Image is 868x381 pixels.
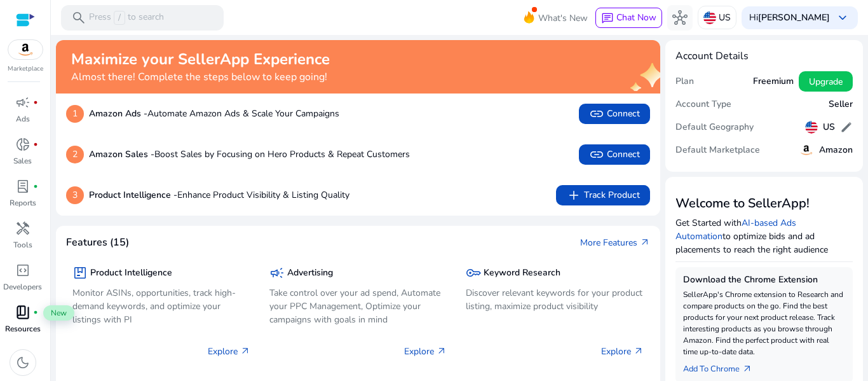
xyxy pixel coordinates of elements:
[66,186,84,204] p: 3
[640,237,650,247] span: arrow_outward
[10,197,36,209] p: Reports
[675,50,853,62] h4: Account Details
[758,11,830,24] b: [PERSON_NAME]
[16,113,30,125] p: Ads
[15,305,31,320] span: book_4
[89,11,164,25] p: Press to search
[269,286,447,326] p: Take control over your ad spend, Automate your PPC Management, Optimize your campaigns with goals...
[819,145,853,156] h5: Amazon
[579,104,650,124] button: linkConnect
[466,286,644,313] p: Discover relevant keywords for your product listing, maximize product visibility
[5,323,41,335] p: Resources
[823,122,835,133] h5: US
[566,188,581,203] span: add
[13,239,32,251] p: Tools
[799,71,853,92] button: Upgrade
[90,268,172,279] h5: Product Intelligence
[89,188,349,202] p: Enhance Product Visibility & Listing Quality
[805,121,818,134] img: us.svg
[703,11,716,24] img: us.svg
[208,345,250,358] p: Explore
[8,40,43,59] img: amazon.svg
[675,145,760,156] h5: Default Marketplace
[566,188,640,203] span: Track Product
[3,281,42,293] p: Developers
[15,95,31,110] span: campaign
[71,71,330,83] h4: Almost there! Complete the steps below to keep going!
[672,10,688,25] span: hub
[89,148,410,161] p: Boost Sales by Focusing on Hero Products & Repeat Customers
[484,268,560,279] h5: Keyword Research
[601,12,614,25] span: chat
[589,106,640,121] span: Connect
[683,289,846,357] p: SellerApp's Chrome extension to Research and compare products on the go. Find the best products f...
[404,345,447,358] p: Explore
[683,275,846,286] h5: Download the Chrome Extension
[269,265,285,281] span: campaign
[33,184,38,189] span: fiber_manual_record
[8,64,43,74] p: Marketplace
[71,10,86,25] span: search
[675,122,754,133] h5: Default Geography
[667,5,693,31] button: hub
[753,76,794,87] h5: Freemium
[89,148,154,160] b: Amazon Sales -
[15,221,31,236] span: handyman
[89,107,339,120] p: Automate Amazon Ads & Scale Your Campaigns
[616,11,656,24] span: Chat Now
[589,106,604,121] span: link
[579,144,650,165] button: linkConnect
[675,216,853,256] p: Get Started with to optimize bids and ad placements to reach the right audience
[742,364,752,374] span: arrow_outward
[15,355,31,370] span: dark_mode
[15,263,31,278] span: code_blocks
[749,13,830,22] p: Hi
[33,142,38,147] span: fiber_manual_record
[840,121,853,134] span: edit
[72,265,88,281] span: package
[601,345,644,358] p: Explore
[589,147,604,162] span: link
[675,196,853,211] h3: Welcome to SellerApp!
[829,99,853,110] h5: Seller
[13,155,32,167] p: Sales
[799,142,814,158] img: amazon.svg
[809,75,843,88] span: Upgrade
[675,217,796,242] a: AI-based Ads Automation
[634,346,644,356] span: arrow_outward
[556,185,650,205] button: addTrack Product
[287,268,333,279] h5: Advertising
[719,6,731,29] p: US
[15,179,31,194] span: lab_profile
[466,265,481,281] span: key
[240,346,250,356] span: arrow_outward
[589,147,640,162] span: Connect
[437,346,447,356] span: arrow_outward
[89,189,177,201] b: Product Intelligence -
[114,11,125,25] span: /
[66,105,84,123] p: 1
[33,100,38,105] span: fiber_manual_record
[675,99,731,110] h5: Account Type
[538,7,588,29] span: What's New
[43,305,74,321] span: New
[66,146,84,163] p: 2
[71,50,330,69] h2: Maximize your SellerApp Experience
[66,237,129,249] h4: Features (15)
[835,10,850,25] span: keyboard_arrow_down
[89,107,147,120] b: Amazon Ads -
[683,357,763,375] a: Add To Chrome
[72,286,250,326] p: Monitor ASINs, opportunities, track high-demand keywords, and optimize your listings with PI
[675,76,694,87] h5: Plan
[15,137,31,152] span: donut_small
[33,310,38,315] span: fiber_manual_record
[580,236,650,249] a: More Featuresarrow_outward
[595,8,662,28] button: chatChat Now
